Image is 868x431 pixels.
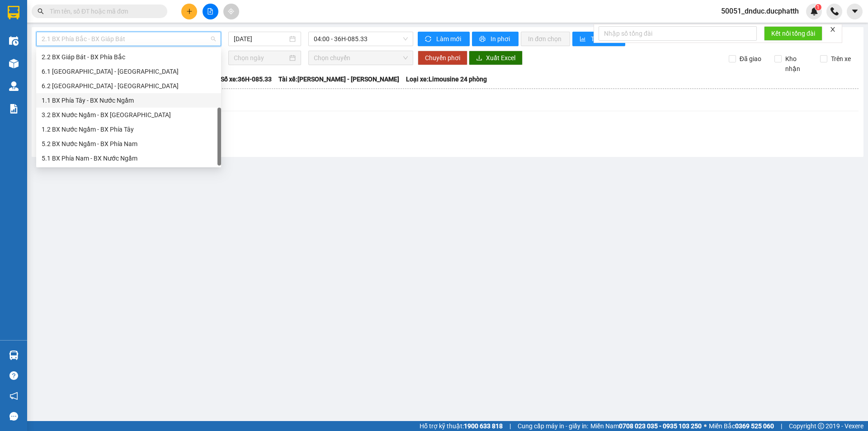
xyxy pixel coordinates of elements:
[9,412,18,421] span: message
[491,34,511,44] span: In phơi
[9,371,18,380] span: question-circle
[221,74,272,84] span: Số xe: 36H-085.33
[228,8,234,14] span: aim
[590,421,702,431] span: Miền Nam
[9,104,19,114] img: solution-icon
[572,32,625,46] button: bar-chartThống kê
[816,4,820,10] span: 1
[714,5,806,17] span: 50051_dnduc.ducphatth
[406,74,487,84] span: Loại xe: Limousine 24 phòng
[36,50,221,64] div: 2.2 BX Giáp Bát - BX Phía Bắc
[736,54,765,64] span: Đã giao
[619,422,702,430] strong: 0708 023 035 - 0935 103 250
[42,139,216,149] div: 5.2 BX Nước Ngầm - BX Phía Nam
[830,7,839,15] img: phone-icon
[521,32,570,46] button: In đơn chọn
[181,4,197,19] button: plus
[234,34,288,44] input: 12/09/2025
[580,36,587,43] span: bar-chart
[420,421,503,431] span: Hỗ trợ kỹ thuật:
[418,51,467,65] button: Chuyển phơi
[518,421,588,431] span: Cung cấp máy in - giấy in:
[36,122,221,137] div: 1.2 BX Nước Ngầm - BX Phía Tây
[42,32,216,46] span: 2.1 BX Phía Bắc - BX Giáp Bát
[479,36,487,43] span: printer
[436,34,462,44] span: Làm mới
[810,7,818,15] img: icon-new-feature
[815,4,821,10] sup: 1
[42,66,216,76] div: 6.1 [GEOGRAPHIC_DATA] - [GEOGRAPHIC_DATA]
[599,26,757,41] input: Nhập số tổng đài
[771,28,815,38] span: Kết nối tổng đài
[469,51,523,65] button: downloadXuất Excel
[9,59,19,68] img: warehouse-icon
[847,4,863,19] button: caret-down
[8,6,19,19] img: logo-vxr
[827,54,854,64] span: Trên xe
[36,79,221,93] div: 6.2 Hà Nội - Thanh Hóa
[207,8,213,14] span: file-add
[36,108,221,122] div: 3.2 BX Nước Ngầm - BX Hoằng Hóa
[203,4,218,19] button: file-add
[764,26,822,41] button: Kết nối tổng đài
[36,151,221,166] div: 5.1 BX Phía Nam - BX Nước Ngầm
[42,110,216,120] div: 3.2 BX Nước Ngầm - BX [GEOGRAPHIC_DATA]
[735,422,774,430] strong: 0369 525 060
[9,81,19,91] img: warehouse-icon
[42,81,216,91] div: 6.2 [GEOGRAPHIC_DATA] - [GEOGRAPHIC_DATA]
[50,6,156,16] input: Tìm tên, số ĐT hoặc mã đơn
[38,8,44,14] span: search
[186,8,193,14] span: plus
[818,423,824,429] span: copyright
[782,54,813,74] span: Kho nhận
[709,421,774,431] span: Miền Bắc
[851,7,859,15] span: caret-down
[42,153,216,163] div: 5.1 BX Phía Nam - BX Nước Ngầm
[472,32,519,46] button: printerIn phơi
[464,422,503,430] strong: 1900 633 818
[509,421,511,431] span: |
[314,32,408,46] span: 04:00 - 36H-085.33
[830,26,836,33] span: close
[223,4,239,19] button: aim
[278,74,399,84] span: Tài xế: [PERSON_NAME] - [PERSON_NAME]
[36,137,221,151] div: 5.2 BX Nước Ngầm - BX Phía Nam
[9,36,19,46] img: warehouse-icon
[9,350,19,360] img: warehouse-icon
[36,93,221,108] div: 1.1 BX Phía Tây - BX Nước Ngầm
[42,95,216,105] div: 1.1 BX Phía Tây - BX Nước Ngầm
[234,53,288,63] input: Chọn ngày
[42,52,216,62] div: 2.2 BX Giáp Bát - BX Phía Bắc
[42,124,216,134] div: 1.2 BX Nước Ngầm - BX Phía Tây
[781,421,782,431] span: |
[425,36,433,43] span: sync
[704,424,707,428] span: ⚪️
[418,32,470,46] button: syncLàm mới
[9,392,18,400] span: notification
[36,64,221,79] div: 6.1 Thanh Hóa - Hà Nội
[314,51,408,65] span: Chọn chuyến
